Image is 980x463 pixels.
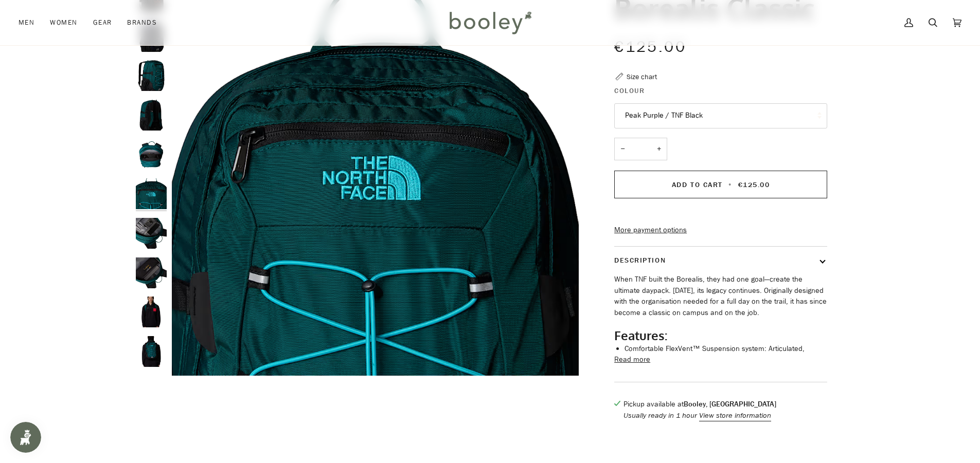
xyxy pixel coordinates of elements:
img: Borealis Classic [136,336,167,367]
button: Description [614,247,827,274]
span: Colour [614,85,645,96]
span: Gear [93,17,112,28]
span: • [725,180,735,190]
span: Men [19,17,34,28]
img: Borealis Classic [136,218,167,249]
button: View store information [699,410,771,421]
button: Peak Purple / TNF Black [614,103,827,128]
img: Borealis Classic [136,257,167,288]
li: Comfortable FlexVent™ Suspension system: Articulated, [625,343,827,355]
span: Women [50,17,77,28]
img: Booley [445,8,535,38]
span: Brands [127,17,157,28]
strong: Booley, [GEOGRAPHIC_DATA] [684,399,776,409]
button: − [614,138,631,161]
span: Add to Cart [672,180,723,190]
iframe: Button to open loyalty program pop-up [10,422,41,453]
h2: Features: [614,328,827,343]
p: When TNF built the Borealis, they had one goal—create the ultimate daypack. [DATE], its legacy co... [614,274,827,319]
img: Borealis Classic [136,297,167,327]
img: Borealis Classic [136,100,167,131]
p: Pickup available at [623,399,776,410]
input: Quantity [614,138,667,161]
p: Usually ready in 1 hour [623,410,776,421]
div: Size chart [627,71,657,82]
span: €125.00 [614,36,686,58]
button: Read more [614,354,650,365]
img: The North Face Borealis Classic Deep Nori / Galactic Blue - Booley Galway [136,60,167,91]
img: Borealis Classic [136,178,167,209]
button: Add to Cart • €125.00 [614,171,827,198]
a: More payment options [614,225,827,236]
img: Borealis Classic [136,139,167,170]
span: €125.00 [738,180,770,190]
button: + [651,138,667,161]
